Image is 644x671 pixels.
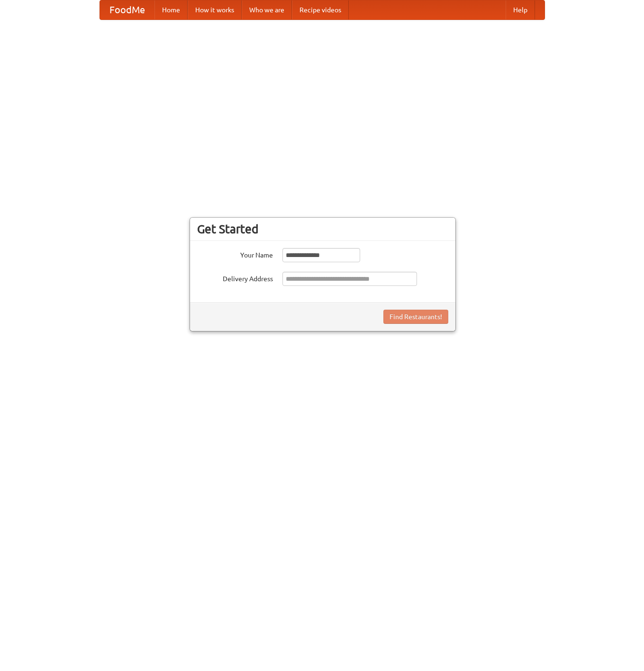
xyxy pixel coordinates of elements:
a: Help [506,0,535,19]
a: Recipe videos [292,0,349,19]
h3: Get Started [197,222,448,236]
button: Find Restaurants! [383,310,448,324]
a: Who we are [242,0,292,19]
a: How it works [188,0,242,19]
label: Your Name [197,248,273,260]
label: Delivery Address [197,272,273,284]
a: Home [154,0,188,19]
a: FoodMe [100,0,154,19]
